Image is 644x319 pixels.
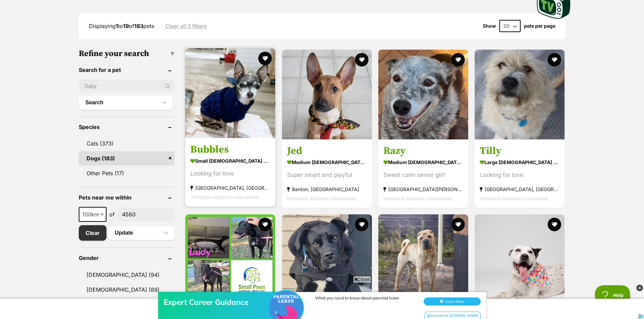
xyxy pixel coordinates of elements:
strong: [GEOGRAPHIC_DATA], [GEOGRAPHIC_DATA] [480,185,559,194]
img: Razy - Australian Cattle Dog [378,50,468,139]
button: favourite [259,218,272,231]
div: Sweet calm senior girl! [383,170,463,180]
img: Expert Career Guidance [269,12,303,46]
span: 100km [79,207,106,222]
div: Super smart and playful [287,170,367,180]
img: Tilly - Irish Wolfhound Dog [475,50,565,139]
span: Interstate adoption unavailable [190,194,259,200]
h3: Bubbles [190,143,270,156]
strong: Bardon, [GEOGRAPHIC_DATA] [287,185,367,194]
h3: Refine your search [79,49,175,58]
span: Interstate adoption unavailable [480,195,548,201]
button: favourite [355,53,368,67]
button: favourite [548,218,562,231]
span: of [109,210,115,218]
strong: 183 [134,23,143,29]
div: What you need to know about parental leave [315,17,416,22]
div: Expert Career Guidance [164,19,272,28]
span: Displaying to of pets [89,23,154,29]
button: Learn More [424,19,481,27]
img: Bubbles - Chihuahua Dog [185,48,275,138]
span: Show [483,23,496,29]
img: close_grey_3x.png [636,285,643,291]
strong: [GEOGRAPHIC_DATA], [GEOGRAPHIC_DATA] [190,183,270,192]
label: pets per page [524,23,555,29]
strong: medium [DEMOGRAPHIC_DATA] Dog [383,157,463,167]
header: Search for a pet [79,67,175,73]
button: favourite [451,218,465,231]
button: favourite [355,218,368,231]
a: Other Pets (17) [79,166,175,180]
img: Jed - Australian Cattle Dog [282,50,372,139]
input: postcode [117,208,175,221]
img: Lucy - Greyhound Dog [185,214,275,304]
a: Clear all 3 filters [165,23,207,29]
header: Gender [79,255,175,261]
strong: medium [DEMOGRAPHIC_DATA] Dog [287,157,367,167]
header: Pets near me within [79,194,175,201]
a: Bubbles small [DEMOGRAPHIC_DATA] Dog Looking for love [GEOGRAPHIC_DATA], [GEOGRAPHIC_DATA] Inters... [185,138,275,207]
a: [DEMOGRAPHIC_DATA] (94) [79,268,175,282]
strong: small [DEMOGRAPHIC_DATA] Dog [190,156,270,166]
div: Looking for love [480,170,559,180]
button: favourite [259,52,272,65]
h3: Razy [383,144,463,157]
strong: large [DEMOGRAPHIC_DATA] Dog [480,157,559,167]
span: Interstate adoption unavailable [383,195,452,201]
a: Tilly large [DEMOGRAPHIC_DATA] Dog Looking for love [GEOGRAPHIC_DATA], [GEOGRAPHIC_DATA] Intersta... [475,139,565,208]
img: Dexter - Labrador Retriever Dog [282,214,372,304]
input: Toby [79,80,175,92]
span: Interstate adoption unavailable [287,195,356,201]
button: Search [79,96,173,109]
img: Dolly - Australian Cattle Dog [475,214,565,304]
h3: Jed [287,144,367,157]
button: Update [108,226,175,240]
strong: [GEOGRAPHIC_DATA][PERSON_NAME], [GEOGRAPHIC_DATA] [383,185,463,194]
div: Looking for love [190,169,270,178]
a: Razy medium [DEMOGRAPHIC_DATA] Dog Sweet calm senior girl! [GEOGRAPHIC_DATA][PERSON_NAME], [GEOGR... [378,139,468,208]
div: Sponsored by [DOMAIN_NAME] [424,33,481,42]
a: Jed medium [DEMOGRAPHIC_DATA] Dog Super smart and playful Bardon, [GEOGRAPHIC_DATA] Interstate ad... [282,139,372,208]
a: Dogs (183) [79,151,175,165]
img: Frankie - Shar Pei Dog [378,214,468,304]
header: Species [79,124,175,130]
a: Cats (373) [79,136,175,151]
strong: 1 [116,23,118,29]
a: Clear [79,225,106,241]
button: favourite [451,53,465,67]
strong: 19 [123,23,129,29]
span: Close [353,276,371,283]
span: 100km [79,210,106,219]
button: favourite [548,53,562,67]
h3: Tilly [480,144,559,157]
